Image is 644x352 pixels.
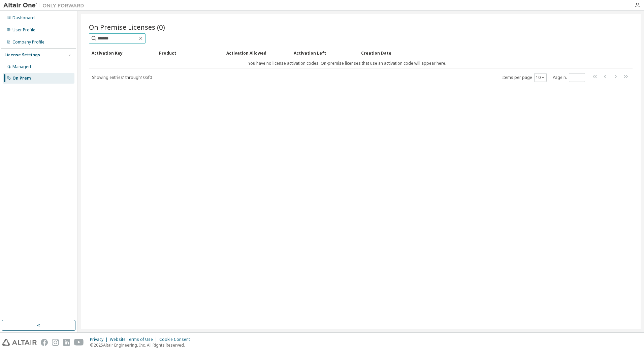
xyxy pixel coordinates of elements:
img: linkedin.svg [63,339,70,346]
div: Creation Date [361,48,603,58]
img: youtube.svg [74,339,84,346]
img: facebook.svg [41,339,48,346]
div: Activation Allowed [226,48,288,58]
div: Product [159,48,221,58]
div: On Prem [12,76,31,81]
div: Privacy [90,337,110,342]
span: Showing entries 1 through 10 of 0 [92,75,152,80]
div: Dashboard [12,15,35,21]
div: Activation Key [92,48,154,58]
div: Website Terms of Use [110,337,159,342]
span: Page n. [553,73,585,82]
div: Cookie Consent [159,337,194,342]
img: instagram.svg [52,339,59,346]
div: Activation Left [294,48,356,58]
div: Company Profile [12,39,44,45]
img: Altair One [3,2,88,9]
div: Managed [12,64,31,69]
span: On Premise Licenses (0) [89,22,165,32]
td: You have no license activation codes. On-premise licenses that use an activation code will appear... [89,58,606,68]
div: License Settings [4,52,40,58]
button: 10 [536,75,545,80]
img: altair_logo.svg [2,339,37,346]
p: © 2025 Altair Engineering, Inc. All Rights Reserved. [90,342,194,348]
span: Items per page [502,73,547,82]
div: User Profile [12,27,35,33]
